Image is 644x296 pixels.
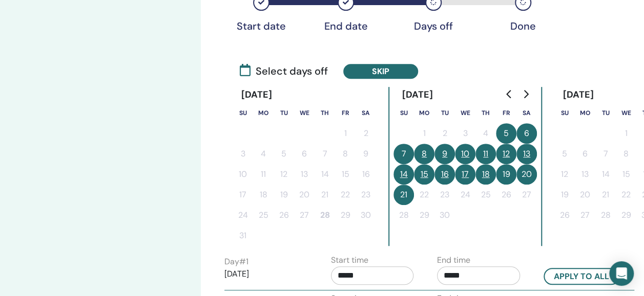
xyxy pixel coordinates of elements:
button: 13 [575,164,595,185]
div: End date [320,20,371,32]
button: 8 [335,144,356,164]
button: 20 [294,185,315,205]
button: 2 [434,123,455,144]
button: 28 [393,205,414,225]
th: Wednesday [616,103,636,123]
button: 6 [575,144,595,164]
button: 22 [335,185,356,205]
label: Day # 1 [224,256,248,268]
button: 14 [393,164,414,185]
th: Tuesday [595,103,616,123]
button: 18 [475,164,496,185]
button: 6 [294,144,315,164]
button: 3 [455,123,475,144]
button: 15 [616,164,636,185]
span: Select days off [240,63,328,79]
button: 21 [595,185,616,205]
th: Thursday [315,103,335,123]
button: 10 [233,164,253,185]
div: Start date [236,20,287,32]
th: Tuesday [434,103,455,123]
button: 13 [294,164,315,185]
button: 6 [516,123,537,144]
button: 16 [356,164,376,185]
div: [DATE] [554,87,602,103]
button: 11 [253,164,274,185]
button: 11 [475,144,496,164]
button: 4 [253,144,274,164]
th: Saturday [356,103,376,123]
button: 19 [554,185,575,205]
button: 28 [595,205,616,225]
th: Monday [575,103,595,123]
th: Friday [496,103,516,123]
button: 22 [414,185,434,205]
button: 30 [356,205,376,225]
th: Thursday [475,103,496,123]
button: 14 [595,164,616,185]
button: 22 [616,185,636,205]
div: Open Intercom Messenger [609,261,634,286]
button: 14 [315,164,335,185]
button: 27 [516,185,537,205]
button: 29 [414,205,434,225]
th: Sunday [393,103,414,123]
th: Sunday [233,103,253,123]
button: 23 [434,185,455,205]
button: Go to next month [517,84,534,104]
button: 9 [356,144,376,164]
button: 26 [496,185,516,205]
div: [DATE] [393,87,441,103]
button: Apply to all [544,268,619,285]
button: 13 [516,144,537,164]
button: 5 [496,123,516,144]
button: 30 [434,205,455,225]
button: 8 [414,144,434,164]
button: 25 [475,185,496,205]
button: 19 [496,164,516,185]
button: 12 [496,144,516,164]
button: 26 [274,205,294,225]
th: Sunday [554,103,575,123]
button: 20 [575,185,595,205]
div: [DATE] [233,87,280,103]
button: 28 [315,205,335,225]
button: 1 [616,123,636,144]
button: Go to previous month [501,84,517,104]
button: 17 [233,185,253,205]
button: 26 [554,205,575,225]
label: Start time [331,254,368,266]
button: 24 [455,185,475,205]
div: Days off [408,20,459,32]
button: 5 [274,144,294,164]
button: 15 [335,164,356,185]
button: 3 [233,144,253,164]
th: Saturday [516,103,537,123]
th: Monday [253,103,274,123]
button: 16 [434,164,455,185]
button: 19 [274,185,294,205]
button: 25 [253,205,274,225]
button: 1 [335,123,356,144]
button: 2 [356,123,376,144]
button: 10 [455,144,475,164]
th: Wednesday [294,103,315,123]
button: 8 [616,144,636,164]
button: 17 [455,164,475,185]
button: 24 [233,205,253,225]
button: 21 [393,185,414,205]
button: 5 [554,144,575,164]
button: 18 [253,185,274,205]
button: 27 [294,205,315,225]
th: Wednesday [455,103,475,123]
button: 21 [315,185,335,205]
button: 7 [315,144,335,164]
button: 31 [233,225,253,246]
button: 29 [335,205,356,225]
button: 7 [393,144,414,164]
button: 1 [414,123,434,144]
th: Friday [335,103,356,123]
button: Skip [343,64,418,79]
button: 9 [434,144,455,164]
th: Tuesday [274,103,294,123]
